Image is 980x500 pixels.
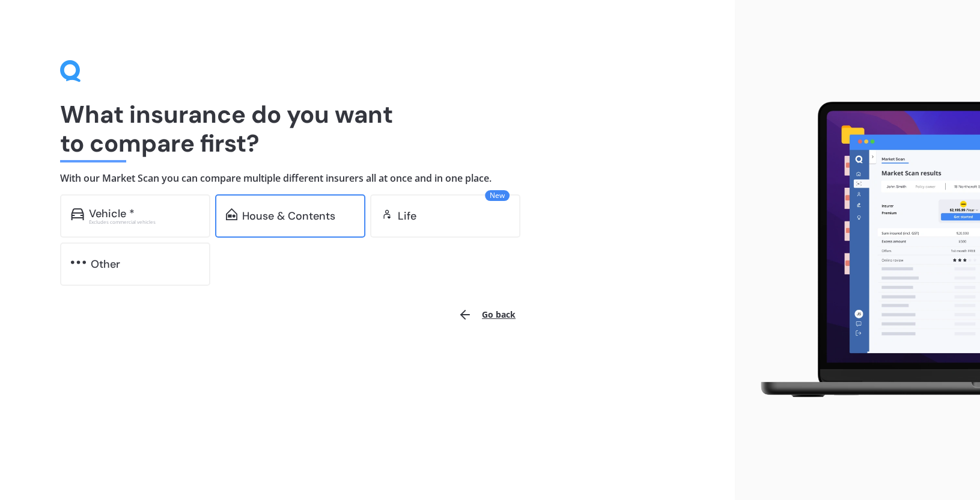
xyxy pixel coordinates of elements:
[451,300,523,329] button: Go back
[71,208,84,220] img: car.f15378c7a67c060ca3f3.svg
[398,210,416,222] div: Life
[485,190,510,201] span: New
[91,258,120,270] div: Other
[71,256,86,268] img: other.81dba5aafe580aa69f38.svg
[744,95,980,404] img: laptop.webp
[226,208,237,220] img: home-and-contents.b802091223b8502ef2dd.svg
[89,208,135,220] div: Vehicle *
[242,210,335,222] div: House & Contents
[381,208,393,220] img: life.f720d6a2d7cdcd3ad642.svg
[89,220,199,224] div: Excludes commercial vehicles
[60,172,675,185] h4: With our Market Scan you can compare multiple different insurers all at once and in one place.
[60,100,675,158] h1: What insurance do you want to compare first?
